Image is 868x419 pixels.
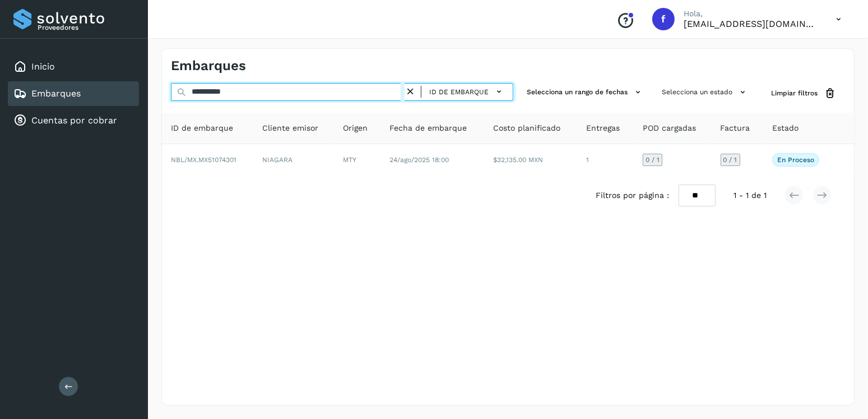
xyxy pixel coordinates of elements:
p: facturacion@expresssanjavier.com [684,19,818,29]
p: En proceso [777,156,814,164]
a: Inicio [31,61,55,72]
td: 1 [577,144,633,176]
button: Selecciona un rango de fechas [522,83,648,102]
div: Cuentas por cobrar [8,108,139,133]
span: Fecha de embarque [389,122,467,134]
span: Filtros por página : [596,190,670,201]
span: POD cargadas [643,122,696,134]
p: Hola, [684,9,818,19]
span: Entregas [586,122,620,134]
div: Embarques [8,81,139,106]
button: Selecciona un estado [657,83,753,102]
div: Inicio [8,54,139,79]
span: 24/ago/2025 18:00 [389,156,449,164]
span: ID de embarque [171,122,233,134]
button: ID de embarque [426,84,508,100]
span: 0 / 1 [646,156,660,163]
span: ID de embarque [429,87,489,97]
button: Limpiar filtros [762,83,845,104]
span: Limpiar filtros [771,88,818,98]
a: Cuentas por cobrar [31,115,117,126]
a: Embarques [31,88,81,99]
span: 0 / 1 [723,156,737,163]
td: $32,135.00 MXN [484,144,577,176]
span: Factura [721,122,750,134]
span: Estado [772,122,799,134]
h4: Embarques [171,58,246,74]
span: Cliente emisor [262,122,318,134]
td: NIAGARA [253,144,334,176]
p: Proveedores [38,24,134,31]
span: Costo planificado [493,122,560,134]
span: Origen [343,122,368,134]
span: NBL/MX.MX51074301 [171,156,236,164]
td: MTY [334,144,380,176]
span: 1 - 1 de 1 [734,190,767,201]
